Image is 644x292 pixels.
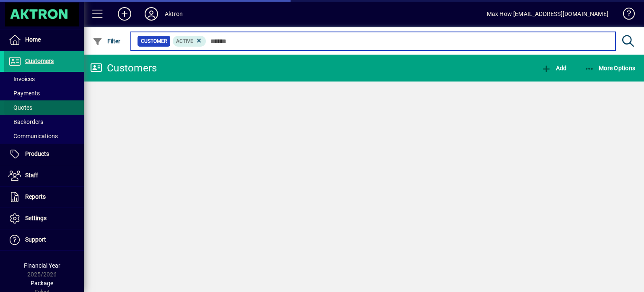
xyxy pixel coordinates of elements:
button: Filter [91,34,123,49]
span: Communications [8,133,58,139]
span: Customer [141,37,167,45]
a: Home [4,29,84,50]
span: Reports [25,193,46,200]
span: Customers [25,58,54,64]
span: Invoices [8,76,35,82]
span: Active [176,38,193,44]
a: Support [4,229,84,250]
button: Add [539,61,569,76]
a: Quotes [4,100,84,115]
span: Staff [25,172,38,179]
span: More Options [584,65,636,71]
a: Communications [4,129,84,143]
span: Support [25,236,46,243]
button: Add [111,6,138,21]
span: Settings [25,215,47,221]
span: Add [541,65,566,71]
span: Products [25,150,49,157]
span: Backorders [8,118,43,125]
mat-chip: Activation Status: Active [173,36,206,47]
span: Home [25,36,41,43]
a: Knowledge Base [617,2,634,29]
a: Staff [4,165,84,186]
a: Invoices [4,72,84,86]
div: Customers [90,61,157,75]
span: Filter [93,38,121,45]
div: Max How [EMAIL_ADDRESS][DOMAIN_NAME] [487,7,608,21]
a: Backorders [4,115,84,129]
span: Package [31,280,53,287]
span: Payments [8,90,40,97]
a: Settings [4,208,84,229]
button: More Options [582,61,638,76]
span: Financial Year [24,262,60,269]
a: Reports [4,187,84,208]
span: Quotes [8,104,32,111]
a: Products [4,144,84,165]
div: Aktron [165,7,183,21]
button: Profile [138,6,165,21]
a: Payments [4,86,84,100]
